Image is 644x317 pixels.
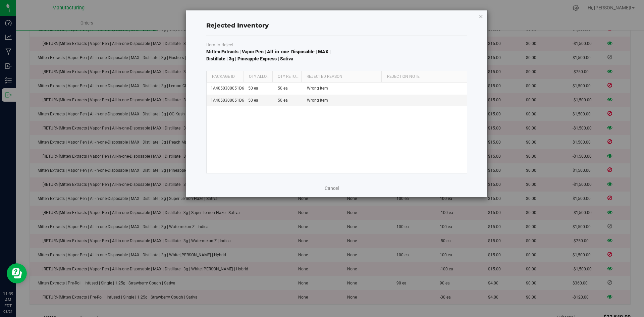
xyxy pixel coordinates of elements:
span: 50 ea [248,97,258,104]
span: 50 ea [278,97,288,104]
span: Item to Reject [206,42,233,47]
a: Cancel [325,185,339,192]
span: 1A4050300051D61000125510 [211,97,268,104]
th: Rejection Note [381,71,462,83]
span: 1A4050300051D61000125601 [211,85,268,92]
th: Qty Returned [272,71,301,83]
th: Package Id [207,71,244,83]
span: Wrong Item [307,85,328,92]
span: Wrong Item [307,97,328,104]
div: Rejected Inventory [206,21,467,30]
span: 50 ea [278,85,288,92]
span: 50 ea [248,85,258,92]
iframe: Resource center [7,263,27,283]
span: Mitten Extracts | Vapor Pen | All-in-one-Disposable | MAX | Distillate | 3g | Pineapple Express |... [206,49,331,61]
th: Rejected Reason [301,71,381,83]
span: Qty Allocated [249,74,279,79]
